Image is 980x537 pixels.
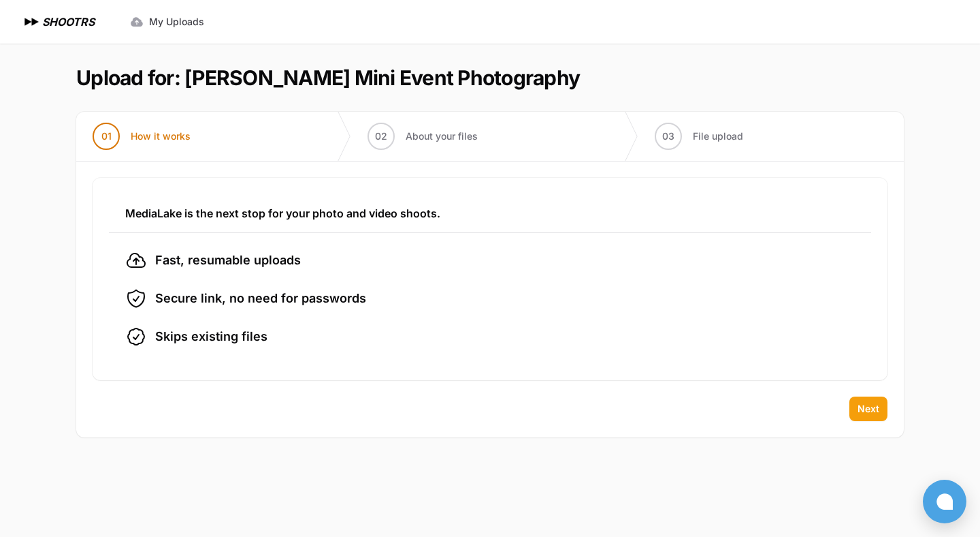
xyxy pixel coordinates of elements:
span: Next [857,402,879,416]
span: About your files [406,129,478,143]
h3: MediaLake is the next stop for your photo and video shoots. [125,205,855,221]
h1: Upload for: [PERSON_NAME] Mini Event Photography [76,65,580,90]
img: SHOOTRS [22,14,42,30]
a: My Uploads [122,10,212,34]
span: Skips existing files [155,327,267,346]
button: Next [849,397,887,421]
button: 03 File upload [638,112,759,161]
span: How it works [131,129,191,143]
button: 01 How it works [76,112,207,161]
a: SHOOTRS SHOOTRS [22,14,95,30]
button: Open chat window [923,480,966,523]
button: 02 About your files [351,112,494,161]
span: Secure link, no need for passwords [155,289,366,308]
span: 01 [101,129,112,143]
span: 03 [662,129,674,143]
span: My Uploads [149,15,204,29]
span: 02 [375,129,387,143]
h1: SHOOTRS [42,14,95,30]
span: File upload [693,129,743,143]
span: Fast, resumable uploads [155,251,301,270]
